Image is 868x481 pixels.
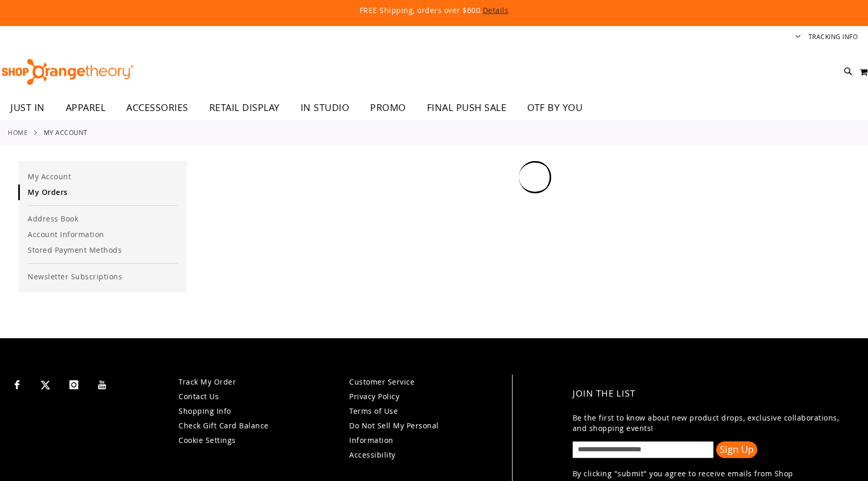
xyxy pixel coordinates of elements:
[41,380,50,390] img: Twitter
[18,242,187,258] a: Stored Payment Methods
[8,375,26,393] a: Visit our Facebook page
[65,375,83,393] a: Visit our Instagram page
[209,96,280,119] span: RETAIL DISPLAY
[349,421,439,445] a: Do Not Sell My Personal Information
[55,96,116,120] a: APPAREL
[179,435,236,445] a: Cookie Settings
[573,441,714,458] input: enter email
[8,128,28,137] a: Home
[716,441,757,458] button: Sign Up
[808,32,858,41] a: Tracking Info
[121,5,747,16] p: FREE Shipping, orders over $600.
[483,5,509,15] a: Details
[93,375,112,393] a: Visit our Youtube page
[720,443,754,455] span: Sign Up
[179,421,269,430] a: Check Gift Card Balance
[10,96,45,119] span: JUST IN
[199,96,290,120] a: RETAIL DISPLAY
[517,96,593,120] a: OTF BY YOU
[18,227,187,242] a: Account Information
[18,184,187,200] a: My Orders
[179,406,231,416] a: Shopping Info
[417,96,517,120] a: FINAL PUSH SALE
[360,96,417,120] a: PROMO
[349,450,396,460] a: Accessibility
[179,377,236,387] a: Track My Order
[66,96,106,119] span: APPAREL
[370,96,406,119] span: PROMO
[427,96,507,119] span: FINAL PUSH SALE
[301,96,350,119] span: IN STUDIO
[37,375,55,393] a: Visit our X page
[349,377,414,387] a: Customer Service
[290,96,360,120] a: IN STUDIO
[18,269,187,285] a: Newsletter Subscriptions
[18,211,187,227] a: Address Book
[795,32,801,42] button: Account menu
[44,128,88,137] strong: My Account
[18,169,187,184] a: My Account
[573,413,846,434] p: Be the first to know about new product drops, exclusive collaborations, and shopping events!
[527,96,582,119] span: OTF BY YOU
[179,391,219,401] a: Contact Us
[573,380,846,408] h4: Join the List
[126,96,188,119] span: ACCESSORIES
[349,391,399,401] a: Privacy Policy
[116,96,199,120] a: ACCESSORIES
[349,406,398,416] a: Terms of Use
